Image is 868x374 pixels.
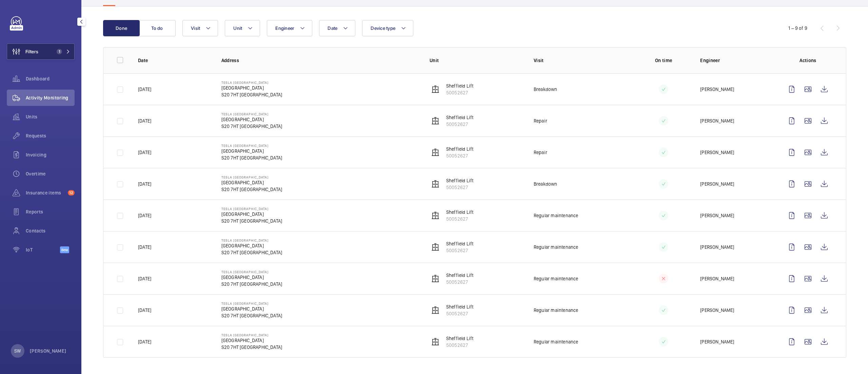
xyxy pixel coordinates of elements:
[182,20,218,36] button: Visit
[26,189,65,196] span: Insurance items
[534,117,547,124] p: Repair
[191,25,200,31] span: Visit
[25,48,38,55] span: Filters
[221,112,282,116] p: TESLA [GEOGRAPHIC_DATA]
[26,132,75,139] span: Requests
[221,175,282,179] p: TESLA [GEOGRAPHIC_DATA]
[221,337,282,344] p: [GEOGRAPHIC_DATA]
[221,242,282,249] p: [GEOGRAPHIC_DATA]
[60,246,69,253] span: Beta
[446,216,474,222] p: 50052627
[446,89,474,96] p: 50052627
[700,338,734,345] p: [PERSON_NAME]
[138,149,151,156] p: [DATE]
[446,303,474,310] p: Sheffield Lift
[138,181,151,187] p: [DATE]
[534,57,627,64] p: Visit
[221,207,282,211] p: TESLA [GEOGRAPHIC_DATA]
[446,310,474,317] p: 50052627
[267,20,312,36] button: Engineer
[446,209,474,216] p: Sheffield Lift
[788,25,807,32] div: 1 – 9 of 9
[138,307,151,314] p: [DATE]
[221,301,282,305] p: TESLA [GEOGRAPHIC_DATA]
[431,180,439,188] img: elevator.svg
[221,57,419,64] p: Address
[430,57,523,64] p: Unit
[446,240,474,247] p: Sheffield Lift
[446,279,474,285] p: 50052627
[700,307,734,314] p: [PERSON_NAME]
[221,274,282,281] p: [GEOGRAPHIC_DATA]
[221,249,282,256] p: S20 7HT [GEOGRAPHIC_DATA]
[138,117,151,124] p: [DATE]
[26,170,75,177] span: Overtime
[534,307,578,314] p: Regular maintenance
[446,121,474,128] p: 50052627
[103,20,140,36] button: Done
[221,91,282,98] p: S20 7HT [GEOGRAPHIC_DATA]
[7,43,75,60] button: Filters1
[446,82,474,89] p: Sheffield Lift
[700,181,734,187] p: [PERSON_NAME]
[362,20,413,36] button: Device type
[221,281,282,287] p: S20 7HT [GEOGRAPHIC_DATA]
[534,86,557,93] p: Breakdown
[446,152,474,159] p: 50052627
[138,275,151,282] p: [DATE]
[700,117,734,124] p: [PERSON_NAME]
[221,154,282,161] p: S20 7HT [GEOGRAPHIC_DATA]
[26,246,60,253] span: IoT
[221,312,282,319] p: S20 7HT [GEOGRAPHIC_DATA]
[371,25,395,31] span: Device type
[26,208,75,215] span: Reports
[431,211,439,220] img: elevator.svg
[225,20,260,36] button: Unit
[138,57,211,64] p: Date
[275,25,294,31] span: Engineer
[446,146,474,152] p: Sheffield Lift
[534,181,557,187] p: Breakdown
[14,348,21,354] p: SW
[446,184,474,191] p: 50052627
[68,190,75,195] span: 12
[534,244,578,250] p: Regular maintenance
[700,244,734,250] p: [PERSON_NAME]
[26,94,75,101] span: Activity Monitoring
[700,275,734,282] p: [PERSON_NAME]
[534,275,578,282] p: Regular maintenance
[221,333,282,337] p: TESLA [GEOGRAPHIC_DATA]
[221,305,282,312] p: [GEOGRAPHIC_DATA]
[233,25,242,31] span: Unit
[221,238,282,242] p: TESLA [GEOGRAPHIC_DATA]
[431,148,439,156] img: elevator.svg
[534,338,578,345] p: Regular maintenance
[431,275,439,283] img: elevator.svg
[139,20,176,36] button: To do
[328,25,337,31] span: Date
[446,114,474,121] p: Sheffield Lift
[534,149,547,156] p: Repair
[138,86,151,93] p: [DATE]
[431,117,439,125] img: elevator.svg
[700,212,734,219] p: [PERSON_NAME]
[221,80,282,85] p: TESLA [GEOGRAPHIC_DATA]
[700,86,734,93] p: [PERSON_NAME]
[446,335,474,342] p: Sheffield Lift
[221,270,282,274] p: TESLA [GEOGRAPHIC_DATA]
[221,211,282,218] p: [GEOGRAPHIC_DATA]
[221,344,282,351] p: S20 7HT [GEOGRAPHIC_DATA]
[26,113,75,120] span: Units
[221,218,282,224] p: S20 7HT [GEOGRAPHIC_DATA]
[138,244,151,250] p: [DATE]
[221,123,282,130] p: S20 7HT [GEOGRAPHIC_DATA]
[446,247,474,254] p: 50052627
[431,85,439,93] img: elevator.svg
[446,177,474,184] p: Sheffield Lift
[138,212,151,219] p: [DATE]
[534,212,578,219] p: Regular maintenance
[700,149,734,156] p: [PERSON_NAME]
[638,57,689,64] p: On time
[26,75,75,82] span: Dashboard
[221,85,282,91] p: [GEOGRAPHIC_DATA]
